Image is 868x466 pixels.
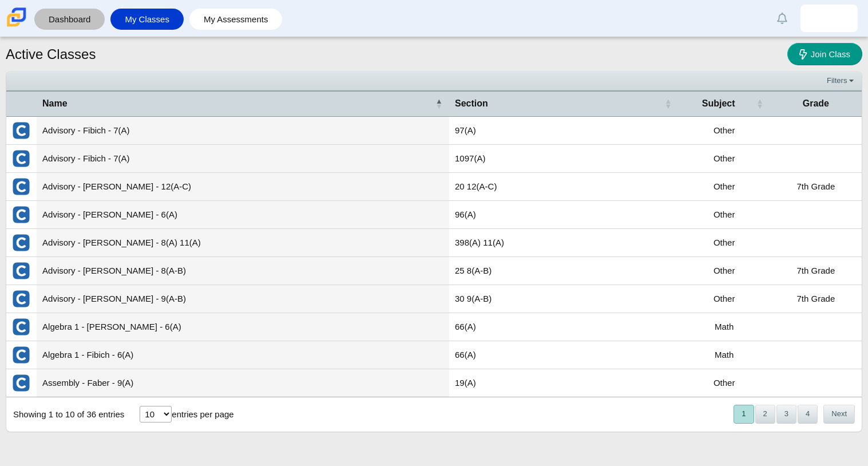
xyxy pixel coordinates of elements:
[37,173,449,201] td: Advisory - [PERSON_NAME] - 12(A-C)
[37,257,449,285] td: Advisory - [PERSON_NAME] - 8(A-B)
[6,397,124,432] div: Showing 1 to 10 of 36 entries
[679,285,770,313] td: Other
[37,369,449,397] td: Assembly - Faber - 9(A)
[12,206,30,224] img: External class connected through Clever
[798,405,818,424] button: 4
[435,92,442,116] span: Name : Activate to invert sorting
[679,369,770,397] td: Other
[172,409,233,419] label: entries per page
[679,313,770,341] td: Math
[37,341,449,369] td: Algebra 1 - Fibich - 6(A)
[776,405,796,424] button: 3
[12,177,30,196] img: External class connected through Clever
[811,49,850,59] span: Join Class
[12,234,30,252] img: External class connected through Clever
[37,285,449,313] td: Advisory - [PERSON_NAME] - 9(A-B)
[823,405,855,424] button: Next
[37,145,449,173] td: Advisory - Fibich - 7(A)
[12,262,30,280] img: External class connected through Clever
[449,117,679,145] td: 97(A)
[449,341,679,369] td: 66(A)
[449,285,679,313] td: 30 9(A-B)
[732,405,855,424] nav: pagination
[770,285,862,313] td: 7th Grade
[770,257,862,285] td: 7th Grade
[755,405,775,424] button: 2
[770,173,862,201] td: 7th Grade
[6,45,96,64] h1: Active Classes
[37,229,449,257] td: Advisory - [PERSON_NAME] - 8(A) 11(A)
[820,9,838,27] img: angel.arroyomadrig.UWdbXa
[449,257,679,285] td: 25 8(A-B)
[12,346,30,364] img: External class connected through Clever
[679,229,770,257] td: Other
[12,318,30,336] img: External class connected through Clever
[12,374,30,392] img: External class connected through Clever
[824,75,859,86] a: Filters
[770,6,795,31] a: Alerts
[679,201,770,229] td: Other
[5,5,29,29] img: Carmen School of Science & Technology
[5,21,29,31] a: Carmen School of Science & Technology
[40,9,99,30] a: Dashboard
[702,98,735,108] span: Subject
[449,173,679,201] td: 20 12(A-C)
[12,121,30,140] img: External class connected through Clever
[449,229,679,257] td: 398(A) 11(A)
[455,98,488,108] span: Section
[803,98,829,108] span: Grade
[449,145,679,173] td: 1097(A)
[449,369,679,397] td: 19(A)
[37,117,449,145] td: Advisory - Fibich - 7(A)
[800,5,858,32] a: angel.arroyomadrig.UWdbXa
[734,405,754,424] button: 1
[665,92,672,116] span: Section : Activate to sort
[679,257,770,285] td: Other
[449,201,679,229] td: 96(A)
[12,149,30,168] img: External class connected through Clever
[679,145,770,173] td: Other
[195,9,277,30] a: My Assessments
[37,201,449,229] td: Advisory - [PERSON_NAME] - 6(A)
[679,341,770,369] td: Math
[42,98,68,108] span: Name
[12,290,30,308] img: External class connected through Clever
[116,9,178,30] a: My Classes
[756,92,763,116] span: Subject : Activate to sort
[787,43,862,65] a: Join Class
[679,117,770,145] td: Other
[449,313,679,341] td: 66(A)
[679,173,770,201] td: Other
[37,313,449,341] td: Algebra 1 - [PERSON_NAME] - 6(A)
